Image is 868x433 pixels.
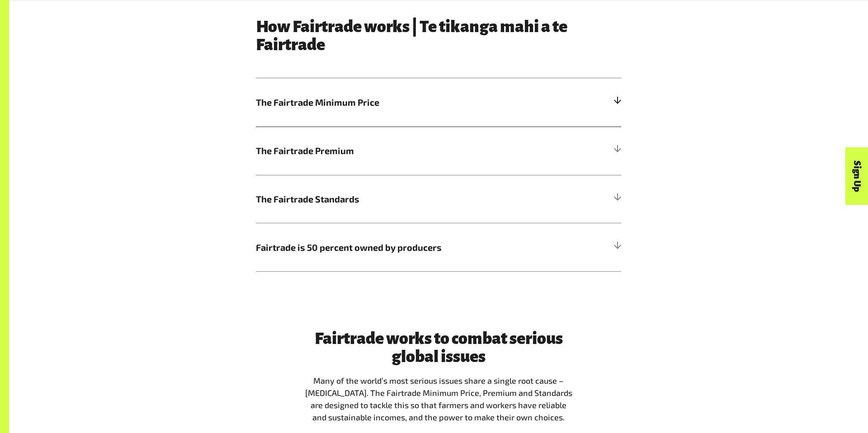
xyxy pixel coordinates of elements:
span: The Fairtrade Minimum Price [256,95,530,109]
span: Fairtrade is 50 percent owned by producers [256,240,530,254]
h3: Fairtrade works to combat serious global issues [303,329,574,366]
h3: How Fairtrade works | Te tikanga mahi a te Fairtrade [256,18,621,54]
span: The Fairtrade Premium [256,144,530,157]
span: The Fairtrade Standards [256,192,530,206]
p: Many of the world’s most serious issues share a single root cause – [MEDICAL_DATA]. The Fairtrade... [303,375,574,424]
